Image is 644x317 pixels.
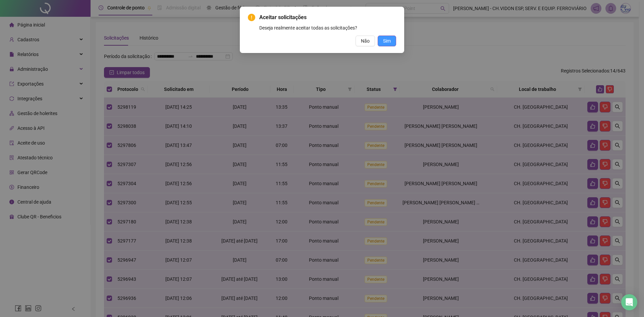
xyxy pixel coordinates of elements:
span: exclamation-circle [248,14,255,21]
button: Não [356,36,375,46]
span: Aceitar solicitações [259,13,396,21]
button: Sim [378,36,396,46]
span: Não [361,37,370,45]
div: Deseja realmente aceitar todas as solicitações? [259,24,396,32]
div: Open Intercom Messenger [621,294,637,310]
span: Sim [383,37,391,45]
